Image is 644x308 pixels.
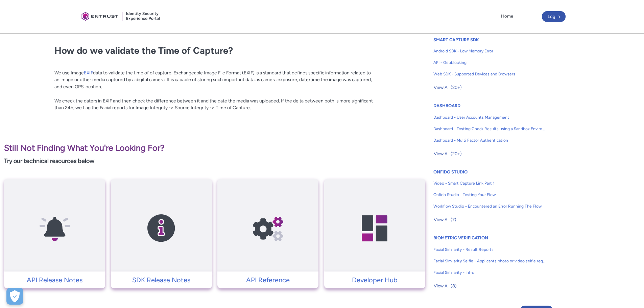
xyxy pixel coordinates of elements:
[342,192,407,265] img: Developer Hub
[111,275,212,285] a: SDK Release Notes
[433,57,546,68] a: API - Geoblocking
[4,157,425,166] p: Try our technical resources below
[221,275,315,285] p: API Reference
[433,214,457,225] button: View All (7)
[433,269,546,276] span: Facial Similarity - Intro
[434,149,462,159] span: View All (20+)
[433,189,546,200] a: Onfido Studio - Testing Your Flow
[433,281,457,291] button: View All (8)
[433,123,546,135] a: Dashboard - Testing Check Results using a Sandbox Environment
[433,235,488,240] a: BIOMETRIC VERIFICATION
[433,203,546,209] span: Workflow Studio - Encountered an Error Running The Flow
[433,82,462,93] button: View All (20+)
[433,45,546,57] a: Android SDK - Low Memory Error
[129,192,193,265] img: SDK Release Notes
[54,62,375,111] p: We use Image data to validate the time of of capture. Exchangeable Image File Format (EXIF) is a ...
[433,37,479,42] a: SMART CAPTURE SDK
[434,215,456,225] span: View All (7)
[433,169,468,174] a: ONFIDO STUDIO
[84,70,93,75] a: EXIF
[434,281,457,291] span: View All (8)
[4,142,425,155] p: Still Not Finding What You're Looking For?
[433,60,546,66] span: API - Geoblocking
[433,48,546,54] span: Android SDK - Low Memory Error
[433,114,546,120] span: Dashboard - User Accounts Management
[433,180,546,186] span: Video - Smart Capture Link Part 1
[217,275,318,285] a: API Reference
[433,103,460,108] a: DASHBOARD
[433,267,546,278] a: Facial Similarity - Intro
[433,200,546,212] a: Workflow Studio - Encountered an Error Running The Flow
[6,288,23,305] button: Open Preferences
[4,275,105,285] a: API Release Notes
[433,255,546,267] a: Facial Similarity Selfie - Applicants photo or video selfie requirements
[542,11,566,22] button: Log in
[54,33,375,56] h1: How do we validate the Time of Capture?
[499,11,515,21] a: Home
[6,288,23,305] div: Cookie Preferences
[433,192,546,198] span: Onfido Studio - Testing Your Flow
[7,275,102,285] p: API Release Notes
[433,68,546,80] a: Web SDK - Supported Devices and Browsers
[236,192,300,265] img: API Reference
[433,126,546,132] span: Dashboard - Testing Check Results using a Sandbox Environment
[433,258,546,264] span: Facial Similarity Selfie - Applicants photo or video selfie requirements
[433,137,546,143] span: Dashboard - Multi Factor Authentication
[433,135,546,146] a: Dashboard - Multi Factor Authentication
[23,192,87,265] img: API Release Notes
[328,275,422,285] p: Developer Hub
[433,244,546,255] a: Facial Similarity - Result Reports
[114,275,209,285] p: SDK Release Notes
[433,246,546,253] span: Facial Similarity - Result Reports
[324,275,425,285] a: Developer Hub
[433,177,546,189] a: Video - Smart Capture Link Part 1
[434,82,462,93] span: View All (20+)
[433,112,546,123] a: Dashboard - User Accounts Management
[433,71,546,77] span: Web SDK - Supported Devices and Browsers
[433,148,462,159] button: View All (20+)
